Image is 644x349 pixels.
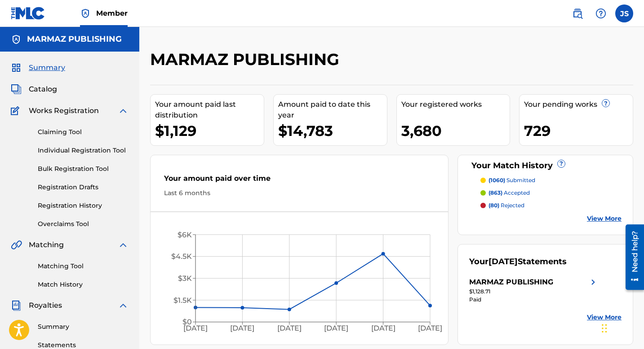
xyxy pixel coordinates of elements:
div: Your amount paid over time [164,173,435,188]
a: View More [587,214,622,223]
a: Matching Tool [38,262,129,271]
span: Catalog [29,84,57,95]
a: View More [587,313,622,322]
tspan: [DATE] [371,324,395,332]
tspan: [DATE] [230,324,254,332]
span: (863) [489,189,502,196]
a: Overclaims Tool [38,219,129,229]
div: User Menu [615,4,633,22]
span: ? [602,100,609,107]
img: Matching [11,240,22,250]
span: (80) [489,202,499,209]
div: $1,129 [155,121,264,141]
a: SummarySummary [11,62,65,73]
img: expand [118,300,129,311]
tspan: $6K [178,231,192,239]
div: Widget de chat [599,306,644,349]
tspan: [DATE] [418,324,442,332]
span: Summary [29,62,65,73]
tspan: $1.5K [173,296,192,305]
img: right chevron icon [588,277,599,288]
span: Matching [29,240,64,250]
img: expand [118,105,129,116]
div: 729 [524,121,633,141]
img: Works Registration [11,105,22,116]
p: submitted [489,176,535,184]
a: (80) rejected [480,201,622,209]
tspan: $3K [178,274,192,283]
h5: MARMAZ PUBLISHING [27,34,122,44]
div: Arrastrar [602,315,607,342]
h2: MARMAZ PUBLISHING [150,49,344,70]
div: $14,783 [278,121,387,141]
span: Royalties [29,300,62,311]
tspan: [DATE] [183,324,208,332]
span: (1060) [489,177,505,183]
a: Registration History [38,201,129,210]
img: Accounts [11,34,22,45]
img: expand [118,240,129,250]
tspan: [DATE] [277,324,302,332]
a: Claiming Tool [38,127,129,137]
iframe: Resource Center [619,221,644,293]
span: [DATE] [489,257,518,266]
img: MLC Logo [11,7,45,20]
p: accepted [489,189,530,197]
a: MARMAZ PUBLISHINGright chevron icon$1,128.71Paid [469,277,599,304]
tspan: $0 [182,318,192,326]
div: Your Match History [469,160,622,172]
div: Your registered works [401,99,510,110]
div: Paid [469,296,599,304]
div: MARMAZ PUBLISHING [469,277,553,288]
a: (863) accepted [480,189,622,197]
div: 3,680 [401,121,510,141]
div: Last 6 months [164,188,435,198]
div: Your pending works [524,99,633,110]
span: Works Registration [29,105,99,116]
img: search [572,8,583,19]
iframe: Chat Widget [599,306,644,349]
span: ? [558,160,565,167]
img: help [595,8,606,19]
tspan: [DATE] [324,324,348,332]
tspan: $4.5K [171,252,192,261]
a: Bulk Registration Tool [38,164,129,174]
img: Summary [11,62,22,73]
span: Member [96,8,128,18]
img: Catalog [11,84,22,95]
a: CatalogCatalog [11,84,57,95]
img: Top Rightsholder [80,8,91,19]
a: Registration Drafts [38,183,129,192]
div: Help [592,4,610,22]
div: $1,128.71 [469,288,599,296]
img: Royalties [11,300,22,311]
a: Individual Registration Tool [38,146,129,155]
div: Your Statements [469,256,567,268]
div: Amount paid to date this year [278,99,387,121]
div: Your amount paid last distribution [155,99,264,121]
a: (1060) submitted [480,176,622,184]
a: Summary [38,322,129,332]
a: Match History [38,280,129,289]
p: rejected [489,201,524,209]
a: Public Search [568,4,586,22]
